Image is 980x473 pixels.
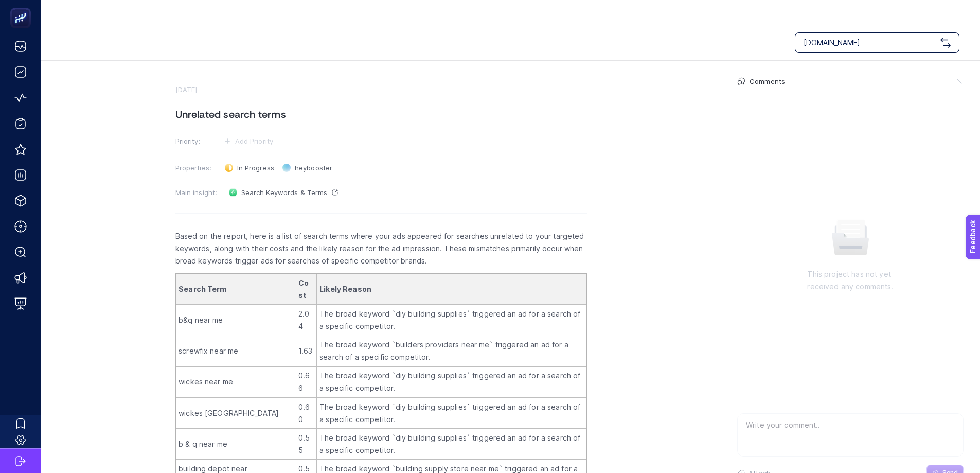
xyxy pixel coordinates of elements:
[319,370,583,394] span: The broad keyword `diy building supplies` triggered an ad for a search of a specific competitor.
[179,283,292,295] span: Search Term
[175,230,587,267] p: Based on the report, here is a list of search terms where your ads appeared for searches unrelate...
[319,339,583,363] span: The broad keyword `builders providers near me` triggered an ad for a search of a specific competi...
[319,283,583,295] span: Likely Reason
[241,188,328,197] span: Search Keywords & Terms
[179,407,292,419] span: wickes [GEOGRAPHIC_DATA]
[175,164,219,172] h3: Properties:
[179,314,292,326] span: b&q near me
[298,277,313,302] span: Cost
[319,308,583,332] span: The broad keyword `diy building supplies` triggered an ad for a search of a specific competitor.
[298,370,313,394] span: 0.66
[221,135,277,147] button: Add Priority
[298,308,313,332] span: 2.04
[804,38,936,48] span: [DOMAIN_NAME]
[319,432,583,457] span: The broad keyword `diy building supplies` triggered an ad for a search of a specific competitor.
[298,432,313,457] span: 0.55
[295,164,332,172] span: heybooster
[175,188,219,197] h3: Main insight:
[298,401,313,426] span: 0.60
[6,3,39,11] span: Feedback
[298,345,313,357] span: 1.63
[179,345,292,357] span: screwfix near me
[175,137,219,145] h3: Priority:
[750,77,785,85] h4: Comments
[175,85,198,94] time: [DATE]
[179,438,292,450] span: b & q near me
[235,137,274,145] span: Add Priority
[237,164,274,172] span: In Progress
[225,184,342,201] a: Search Keywords & Terms
[179,376,292,388] span: wickes near me
[940,38,951,48] img: svg%3e
[319,401,583,426] span: The broad keyword `diy building supplies` triggered an ad for a search of a specific competitor.
[807,268,893,293] p: This project has not yet received any comments.
[175,106,587,122] h1: Unrelated search terms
